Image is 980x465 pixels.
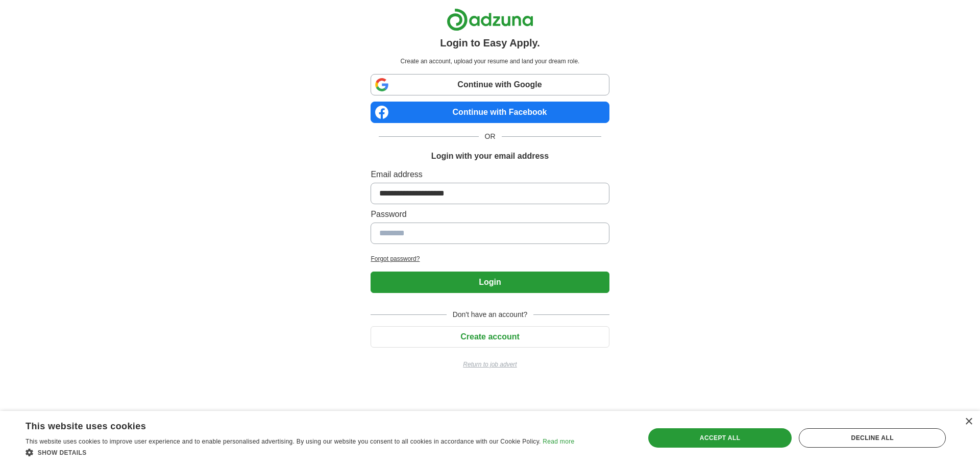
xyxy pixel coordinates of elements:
a: Read more, opens a new window [543,438,574,445]
label: Password [371,208,609,221]
span: Don't have an account? [447,309,534,320]
a: Forgot password? [371,254,609,263]
h1: Login with your email address [431,150,549,162]
a: Continue with Facebook [371,102,609,123]
a: Return to job advert [371,360,609,369]
span: OR [479,131,502,142]
button: Login [371,272,609,293]
div: Show details [26,447,574,457]
h1: Login to Easy Apply. [440,35,540,51]
img: Adzuna logo [447,8,533,31]
a: Create account [371,332,609,341]
span: Show details [38,449,87,456]
div: This website uses cookies [26,417,549,432]
span: This website uses cookies to improve user experience and to enable personalised advertising. By u... [26,438,541,445]
div: Close [965,418,972,426]
div: Accept all [648,428,792,448]
a: Continue with Google [371,74,609,95]
div: Decline all [799,428,946,448]
button: Create account [371,326,609,348]
label: Email address [371,168,609,181]
p: Create an account, upload your resume and land your dream role. [373,57,607,66]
